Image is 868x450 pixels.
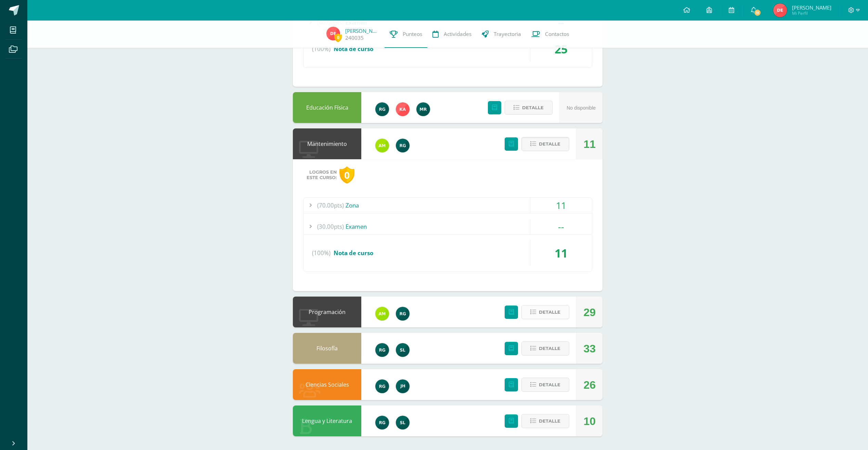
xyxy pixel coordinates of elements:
[539,306,560,318] span: Detalle
[293,333,361,364] div: Filosofía
[530,240,592,266] div: 11
[416,102,430,116] img: dcbde16094ad5605c855cf189b900fc8.png
[293,405,361,436] div: Lengua y Literatura
[396,139,410,152] img: 24ef3269677dd7dd963c57b86ff4a022.png
[396,416,410,429] img: aeec87acf9f73d1a1c3505d5770713a8.png
[792,4,831,11] span: [PERSON_NAME]
[375,416,389,429] img: 24ef3269677dd7dd963c57b86ff4a022.png
[583,333,596,364] div: 33
[530,219,592,234] div: --
[317,219,344,234] span: (30.00pts)
[396,343,410,357] img: aeec87acf9f73d1a1c3505d5770713a8.png
[567,105,596,111] span: No disponible
[293,297,361,327] div: Programación
[444,30,471,38] span: Actividades
[375,343,389,357] img: 24ef3269677dd7dd963c57b86ff4a022.png
[539,415,560,427] span: Detalle
[583,129,596,160] div: 11
[293,92,361,123] div: Educación Física
[303,198,592,213] div: Zona
[494,30,521,38] span: Trayectoria
[521,341,569,355] button: Detalle
[521,305,569,319] button: Detalle
[312,240,331,266] span: (100%)
[530,198,592,213] div: 11
[530,36,592,62] div: 25
[396,102,410,116] img: 760639804b77a624a8a153f578963b33.png
[303,219,592,234] div: Examen
[345,27,379,34] a: [PERSON_NAME]
[477,21,526,48] a: Trayectoria
[539,138,560,150] span: Detalle
[375,139,389,152] img: fb2ca82e8de93e60a5b7f1e46d7c79f5.png
[403,30,422,38] span: Punteos
[583,370,596,400] div: 26
[375,102,389,116] img: 24ef3269677dd7dd963c57b86ff4a022.png
[334,249,373,257] span: Nota de curso
[312,36,331,62] span: (100%)
[792,10,831,16] span: Mi Perfil
[345,34,364,41] a: 240035
[375,379,389,393] img: 24ef3269677dd7dd963c57b86ff4a022.png
[526,21,574,48] a: Contactos
[375,307,389,321] img: fb2ca82e8de93e60a5b7f1e46d7c79f5.png
[334,33,342,42] span: 0
[521,414,569,428] button: Detalle
[539,378,560,391] span: Detalle
[317,198,344,213] span: (70.00pts)
[545,30,569,38] span: Contactos
[754,9,761,16] span: 11
[539,342,560,355] span: Detalle
[396,379,410,393] img: 2f952caa3f07b7df01ee2ceb26827530.png
[427,21,477,48] a: Actividades
[522,101,544,114] span: Detalle
[334,45,373,53] span: Nota de curso
[396,307,410,321] img: 24ef3269677dd7dd963c57b86ff4a022.png
[583,406,596,437] div: 10
[521,137,569,151] button: Detalle
[293,128,361,159] div: Mantenimiento
[339,166,354,184] div: 0
[385,21,427,48] a: Punteos
[307,170,337,180] span: Logros en este curso:
[326,27,340,40] img: 4cf15d57d07b0c6be4d9415868b44227.png
[583,297,596,328] div: 29
[773,3,787,17] img: 4cf15d57d07b0c6be4d9415868b44227.png
[505,101,553,115] button: Detalle
[293,369,361,400] div: Ciencias Sociales
[521,378,569,392] button: Detalle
